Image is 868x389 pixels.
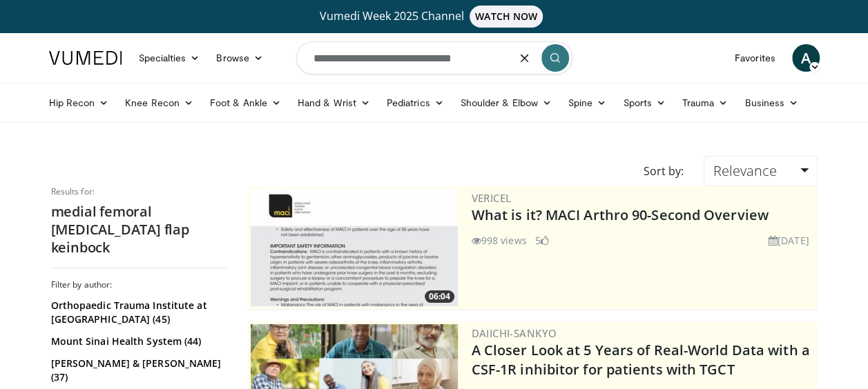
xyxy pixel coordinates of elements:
[704,156,817,186] a: Relevance
[131,44,209,72] a: Specialties
[674,89,737,117] a: Trauma
[792,44,820,72] a: A
[769,233,809,248] li: [DATE]
[117,89,202,117] a: Knee Recon
[51,6,818,28] a: Vumedi Week 2025 ChannelWATCH NOW
[41,89,117,117] a: Hip Recon
[51,357,224,384] a: [PERSON_NAME] & [PERSON_NAME] (37)
[425,290,454,303] span: 06:04
[49,51,122,65] img: VuMedi Logo
[378,89,452,117] a: Pediatrics
[713,161,776,180] span: Relevance
[51,203,227,257] h2: medial femoral [MEDICAL_DATA] flap keinbock
[726,44,784,72] a: Favorites
[472,191,512,205] a: Vericel
[470,6,543,28] span: WATCH NOW
[472,326,557,340] a: Daiichi-Sankyo
[472,341,810,379] a: A Closer Look at 5 Years of Real-World Data with a CSF-1R inhibitor for patients with TGCT
[51,186,227,197] p: Results for:
[633,156,693,186] div: Sort by:
[472,206,769,224] a: What is it? MACI Arthro 90-Second Overview
[51,279,227,290] h3: Filter by author:
[615,89,674,117] a: Sports
[289,89,378,117] a: Hand & Wrist
[251,189,458,306] img: aa6cc8ed-3dbf-4b6a-8d82-4a06f68b6688.300x170_q85_crop-smart_upscale.jpg
[452,89,560,117] a: Shoulder & Elbow
[736,89,807,117] a: Business
[251,189,458,306] a: 06:04
[202,89,289,117] a: Foot & Ankle
[472,233,527,248] li: 998 views
[535,233,549,248] li: 5
[51,335,224,348] a: Mount Sinai Health System (44)
[208,44,271,72] a: Browse
[296,41,572,74] input: Search topics, interventions
[51,299,224,326] a: Orthopaedic Trauma Institute at [GEOGRAPHIC_DATA] (45)
[560,89,615,117] a: Spine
